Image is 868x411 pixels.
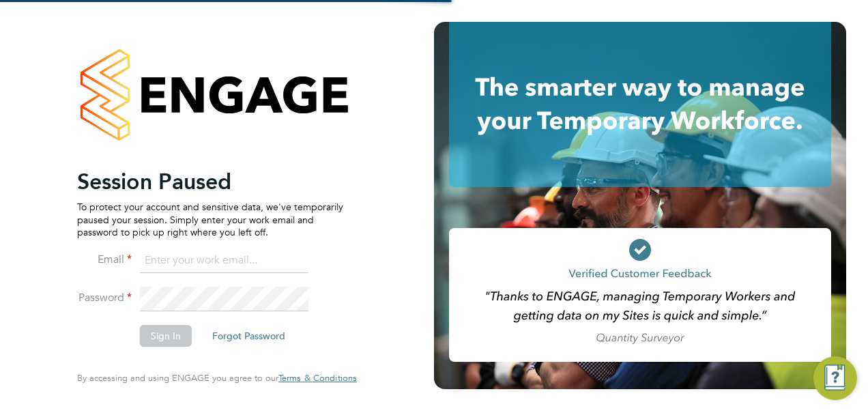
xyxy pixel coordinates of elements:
[77,291,132,305] label: Password
[813,356,857,400] button: Engage Resource Center
[77,253,132,267] label: Email
[278,373,357,384] a: Terms & Conditions
[77,372,357,384] span: By accessing and using ENGAGE you agree to our
[77,201,343,238] p: To protect your account and sensitive data, we've temporarily paused your session. Simply enter y...
[77,168,343,195] h2: Session Paused
[140,249,308,273] input: Enter your work email...
[201,325,296,347] button: Forgot Password
[140,325,192,347] button: Sign In
[278,372,357,384] span: Terms & Conditions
